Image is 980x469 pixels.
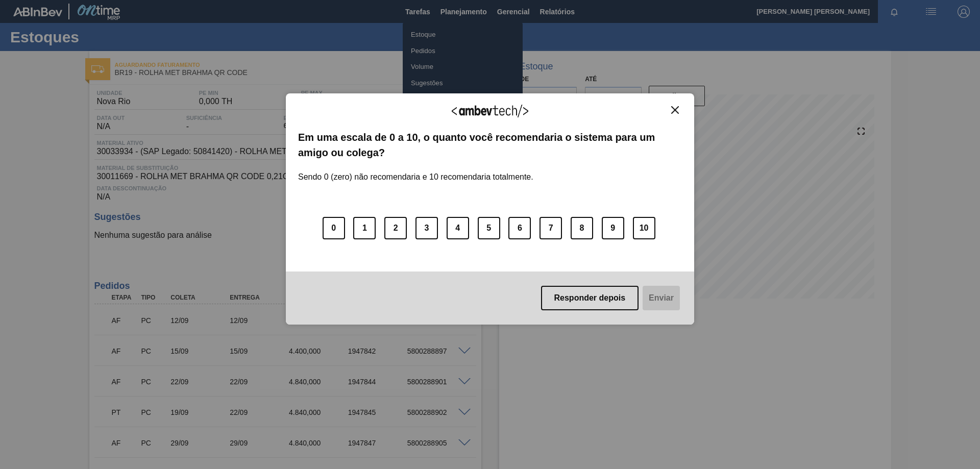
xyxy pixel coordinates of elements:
img: Logo Ambevtech [452,105,528,117]
img: Close [671,106,679,114]
button: 5 [478,217,500,239]
label: Sendo 0 (zero) não recomendaria e 10 recomendaria totalmente. [298,160,533,182]
button: Responder depois [541,286,639,310]
button: 10 [633,217,655,239]
button: 2 [384,217,407,239]
button: 1 [353,217,376,239]
button: 8 [571,217,593,239]
button: 9 [602,217,624,239]
label: Em uma escala de 0 a 10, o quanto você recomendaria o sistema para um amigo ou colega? [298,130,682,161]
button: 7 [540,217,562,239]
button: 4 [447,217,469,239]
button: 3 [415,217,438,239]
button: 0 [323,217,345,239]
button: Close [668,106,682,114]
button: 6 [508,217,531,239]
